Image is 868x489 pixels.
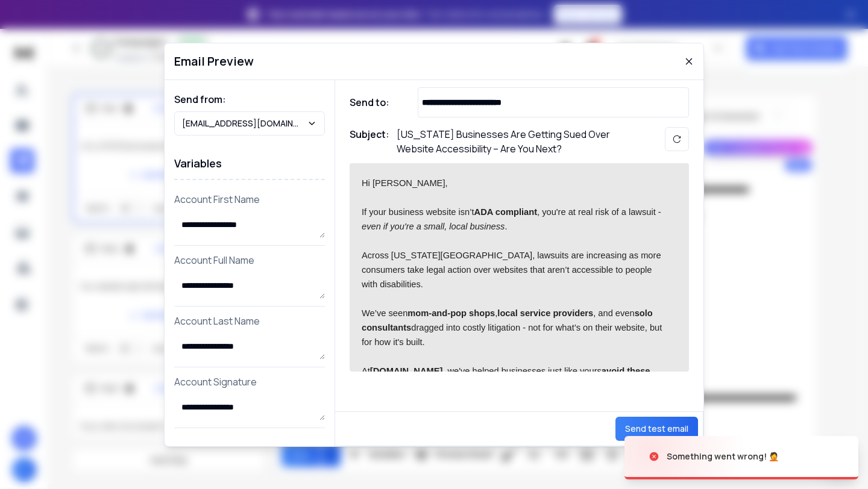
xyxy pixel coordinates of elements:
img: image [624,424,745,489]
h1: Subject: [350,127,389,156]
h1: Variables [174,148,325,180]
div: Something went wrong! 🤦 [667,450,779,463]
p: Account Signature [174,375,325,389]
span: At [362,366,370,376]
p: [EMAIL_ADDRESS][DOMAIN_NAME] [182,117,307,129]
p: Account Last Name [174,314,325,328]
span: [DOMAIN_NAME] [370,366,443,376]
strong: ADA compliant [474,207,538,217]
p: Account Full Name [174,253,325,267]
span: We’ve seen [362,308,407,318]
span: solo consultants [362,308,655,332]
p: [US_STATE] Businesses Are Getting Sued Over Website Accessibility – Are You Next? [397,127,638,156]
button: Send test email [615,417,698,441]
p: Account First Name [174,192,325,207]
h1: Send from: [174,92,325,107]
span: , we've helped businesses just like yours [442,366,602,376]
span: Hi [PERSON_NAME], [362,178,448,188]
span: even if you're a small, local business [362,222,505,231]
span: If your business website isn’t , you're at real risk of a lawsuit - [362,207,661,217]
span: local service providers [497,308,593,318]
h1: Send to: [350,95,398,110]
span: , [495,308,497,318]
span: , and even [593,308,634,318]
h1: Email Preview [174,53,254,70]
span: dragged into costly litigation - not for what’s on their website, but for how it's built. [362,323,664,347]
span: mom-and-pop shops [407,308,495,318]
span: Across [US_STATE][GEOGRAPHIC_DATA], lawsuits are increasing as more consumers take legal action o... [362,251,664,289]
span: . [505,222,507,231]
